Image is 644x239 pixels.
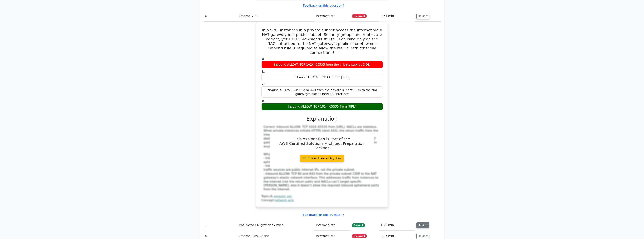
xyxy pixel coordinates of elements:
span: c. [262,83,265,86]
span: d. [262,99,265,103]
div: Inbound ALLOW: TCP 1024–65535 from [URL] [261,103,383,110]
td: AWS Server Migration Service [237,220,314,231]
a: network acls [275,198,294,202]
div: Inbound ALLOW: TCP 443 from [URL] [261,74,383,81]
a: Feedback on this question? [303,4,344,7]
a: Feedback on this question? [303,213,344,217]
span: Incorrect [352,14,367,18]
span: Correct [352,223,364,227]
td: Amazon VPC [237,11,314,21]
td: 7 [203,220,237,231]
h3: Explanation [264,116,381,122]
span: Incorrect [352,234,367,238]
td: 1:43 min. [379,220,415,231]
div: Concept: [261,198,383,202]
a: amazon vpc [274,194,292,198]
td: 0:54 min. [379,11,415,21]
div: Correct: Inbound ALLOW: TCP 1024–65535 from [URL]. NACLs are stateless. When private instances in... [264,125,381,192]
button: Review [416,222,429,228]
td: Intermediate [314,11,351,21]
button: Review [416,13,429,19]
button: Review [416,233,429,239]
a: Start Your Free 7-Day Trial [300,155,344,162]
h5: In a VPC, instances in a private subnet access the internet via a NAT gateway in a public subnet.... [261,28,383,55]
div: Topic: [261,194,383,198]
td: Intermediate [314,220,351,231]
div: Inbound ALLOW: TCP 1024–65535 from the private subnet CIDR [261,61,383,68]
span: b. [262,70,265,73]
div: Inbound ALLOW: TCP 80 and 443 from the private subnet CIDR to the NAT gateway's elastic network i... [261,86,383,98]
span: a. [262,57,265,61]
td: 6 [203,11,237,21]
